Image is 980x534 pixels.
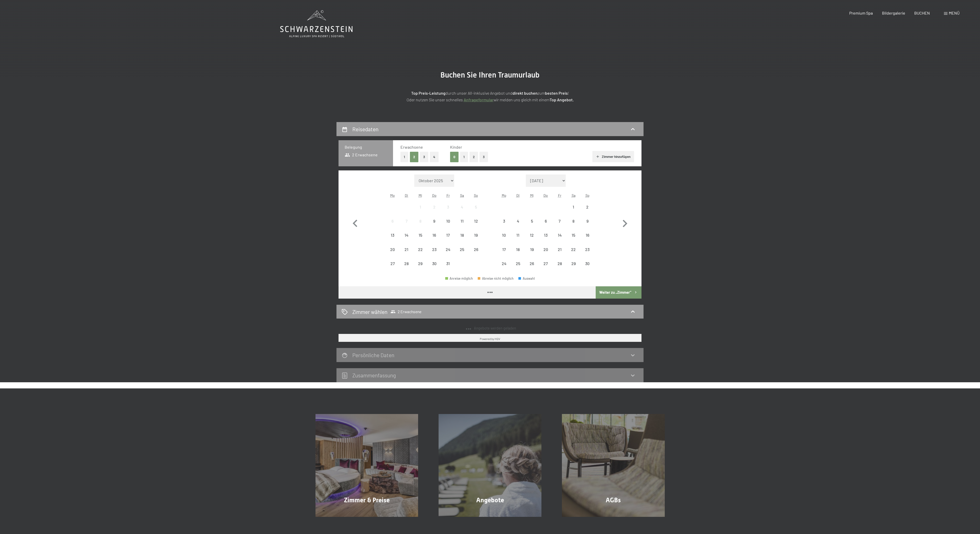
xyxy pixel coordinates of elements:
div: Anreise nicht möglich [553,214,567,228]
div: Tue Nov 25 2025 [511,257,525,270]
div: Thu Nov 06 2025 [539,214,553,228]
div: 30 [428,261,441,274]
p: durch unser All-inklusive Angebot und zum ! Oder nutzen Sie unser schnelles wir melden uns gleich... [362,90,618,103]
div: Anreise nicht möglich [413,228,427,242]
div: 6 [386,219,399,232]
div: Anreise nicht möglich [567,200,580,214]
h2: Zusammen­fassung [352,372,396,378]
div: Sat Nov 22 2025 [567,242,580,256]
button: 3 [420,152,428,162]
div: 11 [511,233,524,246]
div: 27 [539,261,552,274]
strong: Top Preis-Leistung [411,91,445,95]
div: Anreise nicht möglich [511,228,525,242]
div: Anreise nicht möglich [413,200,427,214]
h2: Reisedaten [352,126,378,132]
div: Thu Oct 23 2025 [427,242,441,256]
div: Anreise nicht möglich [455,214,469,228]
div: Anreise nicht möglich [427,228,441,242]
div: Thu Nov 27 2025 [539,257,553,270]
div: Fri Oct 10 2025 [441,214,455,228]
div: Sat Oct 25 2025 [455,242,469,256]
div: 28 [553,261,566,274]
div: 30 [581,261,594,274]
div: Sun Nov 09 2025 [581,214,594,228]
div: Sun Oct 26 2025 [469,242,483,256]
div: Sun Nov 02 2025 [581,200,594,214]
button: 4 [430,152,439,162]
span: Zimmer & Preise [344,496,390,504]
div: 5 [470,205,482,218]
span: Bildergalerie [882,10,905,15]
div: Anreise nicht möglich [413,214,427,228]
div: Wed Oct 29 2025 [413,257,427,270]
div: 14 [400,233,413,246]
button: Nächster Monat [617,175,632,271]
div: 2 [581,205,594,218]
div: 29 [567,261,580,274]
div: Anreise nicht möglich [441,257,455,270]
div: 26 [525,261,538,274]
h2: Persönliche Daten [352,352,394,358]
div: 27 [386,261,399,274]
span: 2 Erwachsene [390,309,421,314]
div: Tue Nov 11 2025 [511,228,525,242]
div: Anreise nicht möglich [469,228,483,242]
button: 1 [400,152,408,162]
div: Wed Oct 08 2025 [413,214,427,228]
div: 3 [442,205,454,218]
div: Mon Nov 03 2025 [497,214,511,228]
div: Auswahl [518,277,535,280]
div: Anreise nicht möglich [413,242,427,256]
div: 23 [581,247,594,260]
div: Sat Oct 18 2025 [455,228,469,242]
button: Vorheriger Monat [348,175,363,271]
strong: Top Angebot. [550,97,574,102]
button: 0 [450,152,459,162]
h3: Belegung [345,144,387,150]
abbr: Donnerstag [432,193,437,198]
div: Anreise nicht möglich [567,214,580,228]
div: 2 [428,205,441,218]
div: 4 [511,219,524,232]
span: Buchen Sie Ihren Traumurlaub [440,70,540,79]
div: Abreise nicht möglich [478,277,514,280]
div: Sat Oct 11 2025 [455,214,469,228]
span: Kinder [450,145,462,149]
div: Anreise nicht möglich [553,257,567,270]
div: Wed Nov 05 2025 [525,214,539,228]
div: Tue Oct 14 2025 [399,228,413,242]
div: Anreise nicht möglich [511,214,525,228]
div: Wed Nov 12 2025 [525,228,539,242]
div: 1 [567,205,580,218]
div: Anreise nicht möglich [441,242,455,256]
span: Angebote [476,496,504,504]
div: Anreise nicht möglich [386,214,399,228]
abbr: Freitag [558,193,561,198]
div: Fri Oct 31 2025 [441,257,455,270]
div: 24 [442,247,454,260]
div: Fri Oct 24 2025 [441,242,455,256]
span: Premium Spa [849,10,873,15]
strong: besten Preis [545,91,568,95]
div: Sun Nov 16 2025 [581,228,594,242]
div: Anreise nicht möglich [427,257,441,270]
div: Thu Nov 13 2025 [539,228,553,242]
div: 15 [567,233,580,246]
div: Anreise nicht möglich [399,257,413,270]
div: Wed Oct 01 2025 [413,200,427,214]
div: Tue Oct 07 2025 [399,214,413,228]
div: 17 [442,233,454,246]
abbr: Dienstag [405,193,408,198]
div: 15 [414,233,427,246]
strong: direkt buchen [513,91,538,95]
div: 10 [442,219,454,232]
div: Wed Nov 19 2025 [525,242,539,256]
div: Anreise nicht möglich [525,242,539,256]
div: Anreise nicht möglich [427,214,441,228]
abbr: Freitag [447,193,450,198]
a: Buchung Zimmer & Preise [305,414,429,517]
abbr: Montag [502,193,506,198]
a: BUCHEN [914,10,930,15]
div: Anreise nicht möglich [399,242,413,256]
